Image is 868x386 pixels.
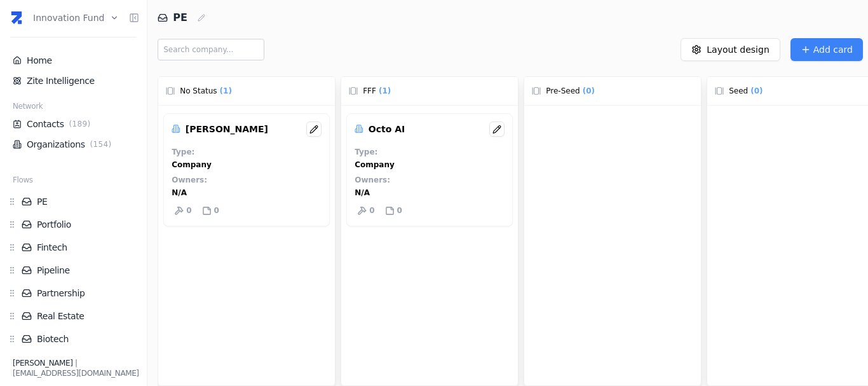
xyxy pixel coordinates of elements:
[729,86,748,96] span: Seed
[173,10,187,25] span: PE
[546,86,580,96] span: Pre-Seed
[186,205,191,216] p: 0
[13,368,139,378] div: [EMAIL_ADDRESS][DOMAIN_NAME]
[180,86,217,96] span: No Status
[172,175,207,185] p: Owners :
[88,139,114,149] span: ( 154 )
[13,358,139,368] div: |
[376,85,393,97] span: ( 1 )
[22,195,139,208] a: PE
[22,241,139,254] a: Fintech
[13,74,134,87] a: Zite Intelligence
[681,38,780,61] button: Layout design
[355,147,377,157] p: Type :
[172,188,187,198] span: N/A
[8,287,139,300] div: Partnership
[67,119,93,129] span: ( 189 )
[8,310,139,322] div: Real Estate
[13,118,134,130] a: Contacts(189)
[8,333,139,345] div: Biotech
[369,205,374,216] p: 0
[790,38,863,61] button: Add card
[397,205,402,216] p: 0
[214,205,219,216] p: 0
[8,241,139,254] div: Fintech
[813,43,853,56] span: Add card
[13,359,72,368] span: [PERSON_NAME]
[22,287,139,300] a: Partnership
[8,101,139,114] div: Network
[22,218,139,231] a: Portfolio
[172,160,212,170] p: Company
[22,264,139,277] a: Pipeline
[158,106,335,226] div: [PERSON_NAME]Type:CompanyOwners:N/A00
[22,310,139,322] a: Real Estate
[13,54,134,67] a: Home
[8,264,139,277] div: Pipeline
[158,39,264,60] input: Search company...
[172,147,194,157] p: Type :
[8,195,139,208] div: PE
[186,123,268,135] p: [PERSON_NAME]
[355,188,370,198] span: N/A
[33,4,119,32] button: Innovation Fund
[13,175,33,185] span: Flows
[355,175,390,185] p: Owners :
[8,218,139,231] div: Portfolio
[369,123,405,135] p: Octo AI
[363,86,376,96] span: FFF
[22,333,139,345] a: Biotech
[13,138,134,151] a: Organizations(154)
[748,85,765,97] span: ( 0 )
[580,85,597,97] span: ( 0 )
[355,160,395,170] p: Company
[707,43,770,56] span: Layout design
[341,106,518,226] div: Octo AIType:CompanyOwners:N/A00
[217,85,234,97] span: ( 1 )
